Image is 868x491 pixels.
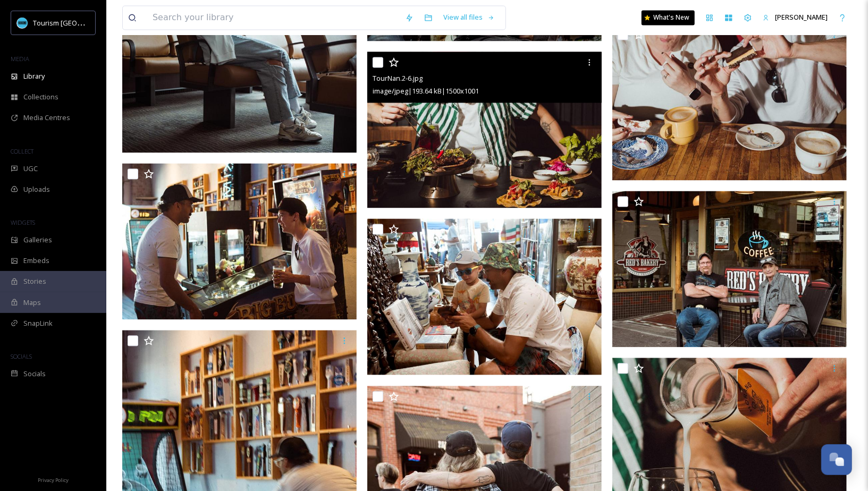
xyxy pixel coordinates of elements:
[612,191,847,347] img: TourNan.2-36.jpg
[23,369,46,379] span: Socials
[23,298,41,308] span: Maps
[367,52,602,208] img: TourNan.2-6.jpg
[23,71,45,81] span: Library
[23,235,52,245] span: Galleries
[23,184,50,194] span: Uploads
[11,218,35,226] span: WIDGETS
[23,164,38,174] span: UGC
[373,86,479,96] span: image/jpeg | 193.64 kB | 1500 x 1001
[23,256,49,266] span: Embeds
[11,352,32,360] span: SOCIALS
[38,477,69,484] span: Privacy Policy
[821,444,852,475] button: Open Chat
[757,7,833,28] a: [PERSON_NAME]
[147,6,400,29] input: Search your library
[438,7,500,28] a: View all files
[23,92,58,102] span: Collections
[23,318,53,328] span: SnapLink
[11,147,33,155] span: COLLECT
[33,18,128,28] span: Tourism [GEOGRAPHIC_DATA]
[23,276,46,286] span: Stories
[23,113,70,123] span: Media Centres
[642,10,695,25] a: What's New
[17,18,28,28] img: tourism_nanaimo_logo.jpeg
[612,24,847,180] img: TourNan.2-11.jpg
[38,473,69,486] a: Privacy Policy
[122,163,357,319] img: TourNan.2-19.jpg
[373,73,423,83] span: TourNan.2-6.jpg
[11,55,29,63] span: MEDIA
[367,218,602,375] img: TourNan.2-26.jpg
[775,12,828,22] span: [PERSON_NAME]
